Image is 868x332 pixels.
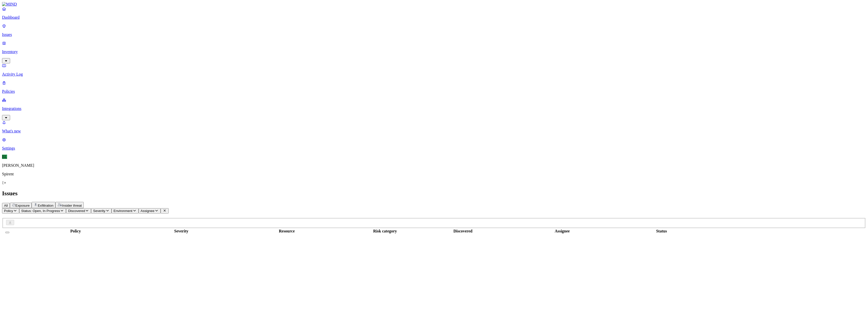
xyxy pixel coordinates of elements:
button: Select all [5,232,9,233]
img: MIND [2,2,17,7]
span: Environment [114,209,133,213]
p: What's new [2,129,866,133]
span: Severity [93,209,105,213]
a: Settings [2,137,866,151]
span: Policy [4,209,13,213]
p: Dashboard [2,15,866,20]
p: Settings [2,146,866,151]
div: Assignee [506,229,619,233]
div: Status [619,229,703,233]
span: All [4,204,8,207]
div: Resource [224,229,349,233]
p: Integrations [2,106,866,111]
p: Policies [2,89,866,94]
a: Integrations [2,98,866,120]
div: Severity [139,229,223,233]
a: Issues [2,24,866,37]
span: Assignee [141,209,155,213]
a: Activity Log [2,63,866,77]
p: Activity Log [2,72,866,77]
a: Inventory [2,41,866,63]
div: Policy [13,229,138,233]
span: Exposure [15,204,30,207]
span: Status: Open, In Progress [21,209,60,213]
div: Discovered [421,229,505,233]
a: Dashboard [2,7,866,20]
span: Exfiltration [38,204,53,207]
a: MIND [2,2,866,7]
p: [PERSON_NAME] [2,163,866,168]
span: EL [2,155,7,159]
a: What's new [2,120,866,133]
h2: Issues [2,190,866,197]
div: Risk category [350,229,420,233]
p: Spirent [2,172,866,176]
span: Discovered [68,209,85,213]
p: Inventory [2,50,866,54]
a: Policies [2,81,866,94]
span: Insider threat [62,204,82,207]
p: Issues [2,32,866,37]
